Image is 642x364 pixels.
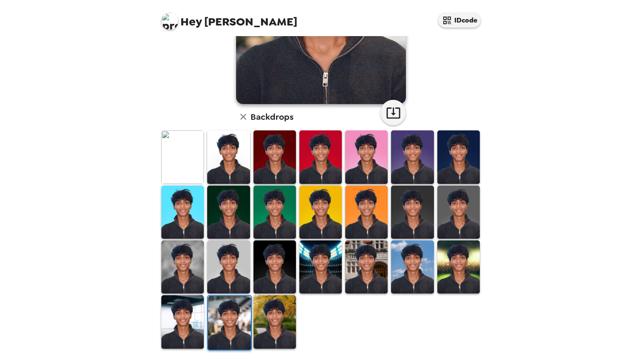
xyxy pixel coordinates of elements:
button: IDcode [438,13,481,28]
span: Hey [180,14,202,29]
img: Original [161,130,204,183]
span: [PERSON_NAME] [161,8,297,28]
h6: Backdrops [251,110,293,124]
img: profile pic [161,13,178,30]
